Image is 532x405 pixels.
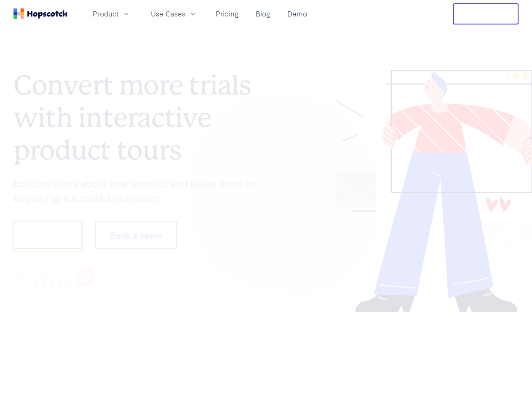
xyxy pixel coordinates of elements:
button: Use Cases [146,7,202,21]
a: Pricing [212,7,242,21]
button: Book a demo [95,221,177,249]
button: Product [88,7,136,21]
button: Show me! [13,221,82,249]
h1: Convert more trials with interactive product tours [13,69,266,166]
a: Blog [252,7,274,21]
strong: 4.8 [13,267,23,277]
div: / 5 stars on G2 [13,267,70,278]
span: Product [93,8,119,19]
a: Home [13,8,67,19]
span: Use Cases [151,8,185,19]
a: Demo [284,7,310,21]
button: Free Trial [453,3,519,24]
p: Educate users about your product and guide them to becoming successful customers. [13,175,266,204]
